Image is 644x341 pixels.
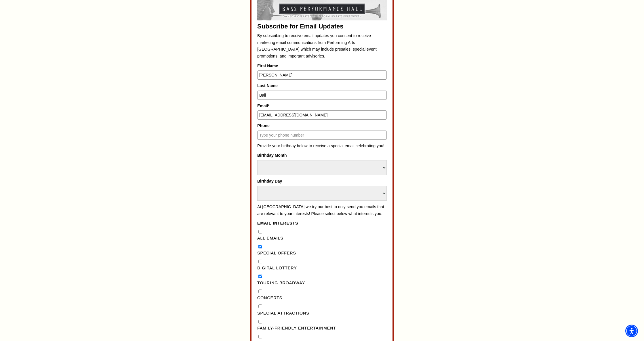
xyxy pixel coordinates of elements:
p: At [GEOGRAPHIC_DATA] we try our best to only send you emails that are relevant to your interests!... [257,204,387,217]
input: Type your phone number [257,131,387,140]
p: By subscribing to receive email updates you consent to receive marketing email communications fro... [257,32,387,60]
label: Touring Broadway [257,280,387,287]
input: Type your first name [257,70,387,80]
label: Digital Lottery [257,265,387,272]
div: Accessibility Menu [625,325,638,337]
input: Type your email [257,110,387,120]
input: Type your last name [257,91,387,100]
label: Birthday Day [257,178,387,184]
label: Special Offers [257,250,387,257]
label: Birthday Month [257,152,387,158]
p: Provide your birthday below to receive a special email celebrating you! [257,143,387,150]
div: Subscribe for Email Updates [257,23,387,30]
label: Last Name [257,83,387,89]
label: Family-Friendly Entertainment [257,325,387,332]
label: Special Attractions [257,310,387,317]
label: First Name [257,63,387,69]
img: Subscribe for Email Updates [257,0,387,20]
label: Concerts [257,295,387,302]
label: All Emails [257,235,387,242]
label: Phone [257,122,387,129]
legend: Email Interests [257,220,298,227]
label: Email* [257,103,387,109]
